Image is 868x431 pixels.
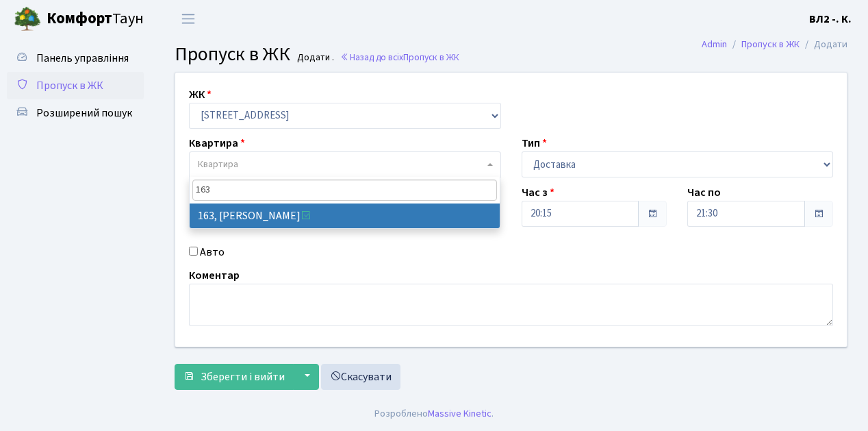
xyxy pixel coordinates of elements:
[809,11,852,27] a: ВЛ2 -. К.
[800,37,847,52] li: Додати
[294,52,334,64] small: Додати .
[200,244,225,260] label: Авто
[687,184,721,201] label: Час по
[36,106,132,121] span: Розширений пошук
[741,37,800,51] a: Пропуск в ЖК
[522,184,554,201] label: Час з
[175,40,290,68] span: Пропуск в ЖК
[340,51,459,64] a: Назад до всіхПропуск в ЖК
[7,72,144,99] a: Пропуск в ЖК
[47,8,112,29] b: Комфорт
[189,86,212,103] label: ЖК
[7,45,144,72] a: Панель управління
[171,8,205,30] button: Переключити навігацію
[681,30,868,59] nav: breadcrumb
[47,8,144,31] span: Таун
[189,267,240,284] label: Коментар
[198,158,238,171] span: Квартира
[175,364,294,390] button: Зберегти і вийти
[36,78,103,93] span: Пропуск в ЖК
[201,369,285,384] span: Зберегти і вийти
[36,51,129,66] span: Панель управління
[809,12,852,27] b: ВЛ2 -. К.
[14,5,41,33] img: logo.png
[321,364,400,390] a: Скасувати
[702,37,727,51] a: Admin
[7,99,144,127] a: Розширений пошук
[374,406,494,421] div: Розроблено .
[428,406,492,421] a: Massive Kinetic
[190,204,500,228] li: 163, [PERSON_NAME]
[189,135,245,151] label: Квартира
[522,135,547,151] label: Тип
[403,51,459,64] span: Пропуск в ЖК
